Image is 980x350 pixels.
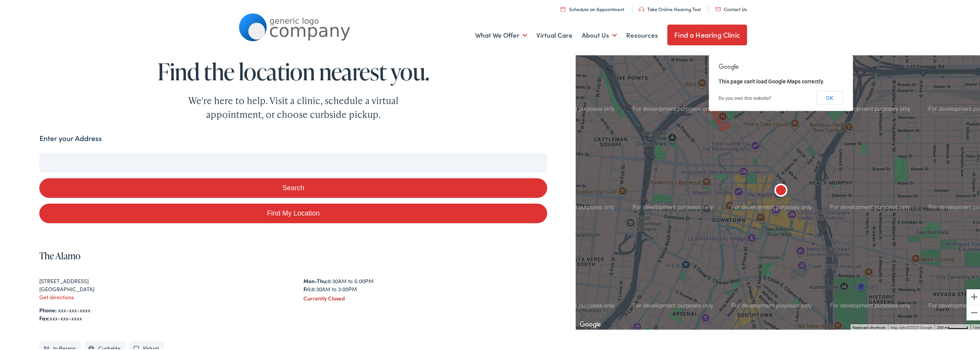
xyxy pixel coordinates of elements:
button: Map Scale: 200 m per 48 pixels [935,323,970,328]
strong: Fax: [39,313,50,321]
span: This page can't load Google Maps correctly. [719,77,824,83]
div: xxx-xxx-xxxx [39,313,547,321]
strong: Mon-Thu: [303,276,328,284]
button: OK [816,90,843,104]
a: Get directions [39,292,74,300]
div: Currently Closed [303,293,547,301]
a: What We Offer [475,20,527,48]
button: Search [39,177,547,197]
a: Take Online Hearing Test [639,5,701,11]
div: 8:30AM to 5:00PM 8:30AM to 3:00PM [303,276,547,292]
div: [STREET_ADDRESS] [39,276,283,284]
button: Keyboard shortcuts [853,324,886,329]
a: The Alamo [39,248,80,261]
span: Map data ©2025 Google [890,324,932,328]
div: The Alamo [769,178,793,202]
strong: Fri: [303,284,312,292]
a: xxx-xxx-xxxx [58,305,90,313]
a: Do you own this website? [719,95,771,100]
img: utility icon [639,6,644,10]
a: Schedule an Appointment [561,5,624,11]
strong: Phone: [39,305,57,313]
a: Find a Hearing Clinic [667,23,747,44]
a: Open this area in Google Maps (opens a new window) [578,318,603,328]
a: Resources [626,20,658,48]
input: Enter your address or zip code [39,152,547,171]
img: Google [578,318,603,328]
img: utility icon [715,6,721,10]
div: [GEOGRAPHIC_DATA] [39,284,283,292]
a: Contact Us [715,5,747,11]
h1: Find the location nearest you. [39,58,547,83]
div: We're here to help. Visit a clinic, schedule a virtual appointment, or choose curbside pickup. [170,93,417,120]
a: Virtual Care [536,20,573,48]
a: About Us [582,20,617,48]
span: 200 m [937,324,948,328]
a: Find My Location [39,202,547,222]
label: Enter your Address [39,132,102,143]
img: utility icon [561,5,565,10]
